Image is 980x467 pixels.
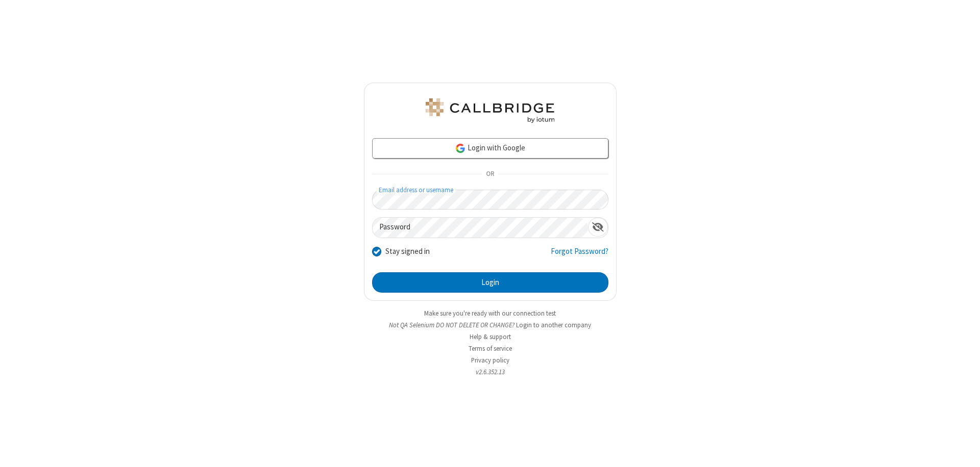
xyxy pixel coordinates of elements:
a: Make sure you're ready with our connection test [424,309,556,318]
a: Login with Google [372,138,608,159]
img: google-icon.png [455,143,466,154]
a: Forgot Password? [551,246,608,265]
li: Not QA Selenium DO NOT DELETE OR CHANGE? [364,320,617,330]
label: Stay signed in [385,246,430,257]
div: Show password [588,218,608,237]
input: Password [373,218,588,238]
a: Terms of service [469,344,512,353]
input: Email address or username [372,190,608,210]
span: OR [482,167,498,181]
a: Help & support [470,332,511,341]
img: QA Selenium DO NOT DELETE OR CHANGE [424,98,556,123]
button: Login [372,272,608,293]
button: Login to another company [516,320,591,330]
li: v2.6.352.13 [364,367,617,377]
a: Privacy policy [471,356,509,365]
